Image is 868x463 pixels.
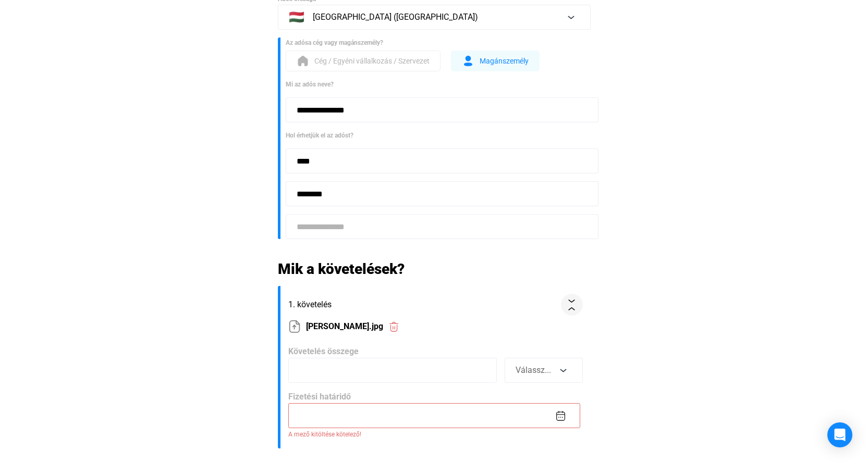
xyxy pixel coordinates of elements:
button: form-orgCég / Egyéni vállalkozás / Szervezet [286,51,441,71]
span: Fizetési határidő [288,392,351,402]
span: A mező kitöltése kötelező! [288,428,583,441]
span: [PERSON_NAME].jpg [306,320,383,333]
h2: Mik a követelések? [278,260,591,278]
span: Cég / Egyéni vállalkozás / Szervezet [314,55,430,67]
img: collapse [566,299,577,310]
span: 1. követelés [288,298,557,311]
button: collapse [561,294,583,316]
span: Magánszemély [480,55,529,67]
span: [GEOGRAPHIC_DATA] ([GEOGRAPHIC_DATA]) [313,11,478,23]
button: trash-red [383,316,405,337]
div: Hol érhetjük el az adóst? [286,130,591,141]
span: Válassz... [516,365,551,375]
img: upload-paper [288,320,301,333]
button: Válassz... [505,358,583,383]
button: form-indMagánszemély [451,51,540,71]
img: trash-red [388,321,399,332]
img: form-ind [462,55,474,67]
img: form-org [297,55,309,67]
div: Open Intercom Messenger [827,422,852,447]
button: 🇭🇺[GEOGRAPHIC_DATA] ([GEOGRAPHIC_DATA]) [278,5,591,30]
div: Mi az adós neve? [286,79,591,90]
span: Követelés összege [288,346,359,356]
span: 🇭🇺 [289,11,304,23]
div: Az adósa cég vagy magánszemély? [286,37,591,48]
